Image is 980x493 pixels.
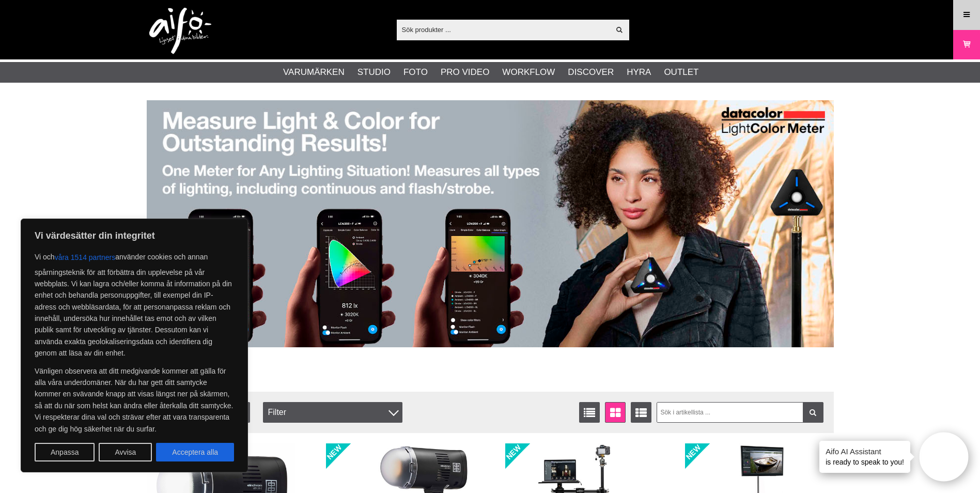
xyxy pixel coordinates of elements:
a: Discover [568,66,614,79]
p: Vi värdesätter din integritet [35,229,234,242]
button: Avvisa [99,443,152,461]
a: Varumärken [283,66,345,79]
a: Foto [403,66,428,79]
div: Filter [263,402,402,423]
input: Sök produkter ... [397,22,610,37]
button: Anpassa [35,443,95,461]
a: Studio [357,66,391,79]
a: Workflow [502,66,555,79]
input: Sök i artikellista ... [657,402,823,423]
a: Fönstervisning [605,402,626,423]
p: Vi och använder cookies och annan spårningsteknik för att förbättra din upplevelse på vår webbpla... [35,248,234,359]
a: Filtrera [803,402,823,423]
a: Listvisning [579,402,600,423]
h4: Aifo AI Assistant [826,446,904,457]
a: Utökad listvisning [631,402,651,423]
button: våra 1514 partners [55,248,116,267]
div: is ready to speak to you! [819,441,910,473]
img: Annons:005 banner-datac-lcm200-1390x.jpg [147,100,834,347]
a: Pro Video [441,66,489,79]
a: Outlet [664,66,698,79]
p: Vänligen observera att ditt medgivande kommer att gälla för alla våra underdomäner. När du har ge... [35,365,234,435]
a: Hyra [627,66,651,79]
div: Vi värdesätter din integritet [21,219,248,472]
button: Acceptera alla [156,443,234,461]
img: logo.png [149,8,211,54]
